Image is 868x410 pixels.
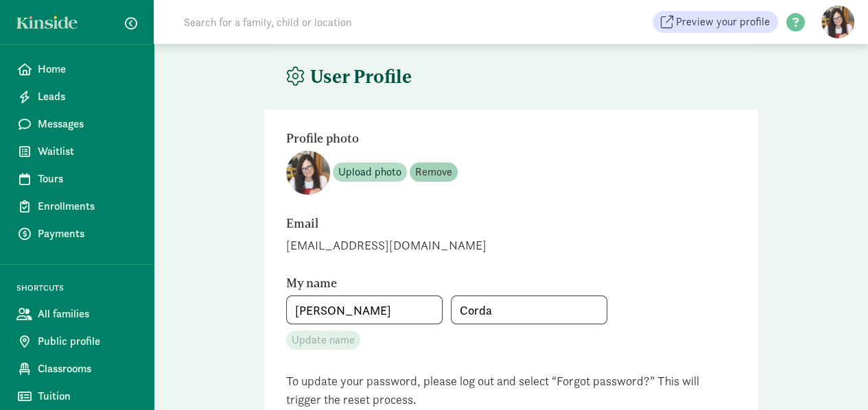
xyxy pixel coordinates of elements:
[5,355,148,383] a: Classrooms
[38,143,137,160] span: Waitlist
[38,116,137,132] span: Messages
[338,164,401,180] span: Upload photo
[5,138,148,165] a: Waitlist
[451,296,607,324] input: Last name
[415,164,452,180] span: Remove
[799,344,868,410] iframe: Chat Widget
[38,88,137,105] span: Leads
[5,328,148,355] a: Public profile
[333,162,407,182] button: Upload photo
[292,332,355,348] span: Update name
[286,276,664,290] h6: My name
[286,236,736,254] div: [EMAIL_ADDRESS][DOMAIN_NAME]
[286,66,412,88] h4: User Profile
[176,8,561,36] input: Search for a family, child or location
[5,220,148,248] a: Payments
[286,372,736,409] section: To update your password, please log out and select “Forgot password?” This will trigger the reset...
[653,11,778,33] a: Preview your profile
[410,162,458,182] button: Remove
[5,383,148,410] a: Tuition
[286,330,360,350] button: Update name
[38,361,137,377] span: Classrooms
[38,171,137,187] span: Tours
[5,193,148,220] a: Enrollments
[38,333,137,350] span: Public profile
[38,388,137,405] span: Tuition
[676,14,770,30] span: Preview your profile
[286,217,664,230] h6: Email
[38,198,137,215] span: Enrollments
[5,300,148,328] a: All families
[38,61,137,77] span: Home
[5,83,148,110] a: Leads
[5,56,148,83] a: Home
[38,226,137,242] span: Payments
[5,165,148,193] a: Tours
[5,110,148,138] a: Messages
[287,296,442,324] input: First name
[38,306,137,322] span: All families
[286,132,664,145] h6: Profile photo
